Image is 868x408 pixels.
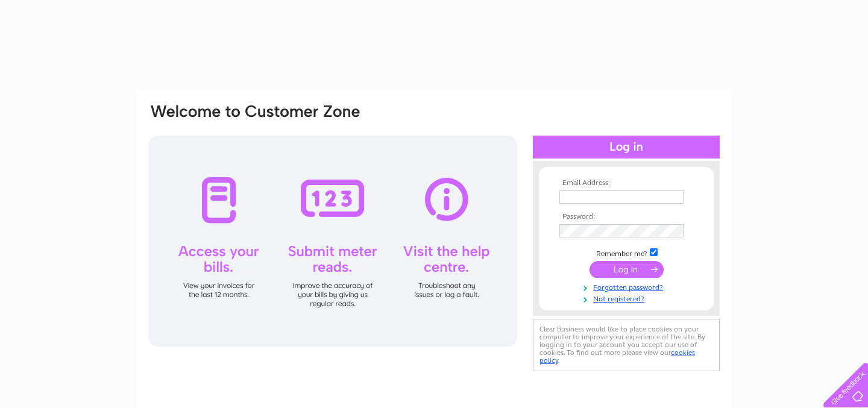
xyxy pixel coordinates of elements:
[533,319,720,371] div: Clear Business would like to place cookies on your computer to improve your experience of the sit...
[559,292,696,304] a: Not registered?
[556,246,696,259] td: Remember me?
[539,348,695,365] a: cookies policy
[556,213,696,221] th: Password:
[556,179,696,187] th: Email Address:
[590,261,664,278] input: Submit
[559,281,696,292] a: Forgotten password?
